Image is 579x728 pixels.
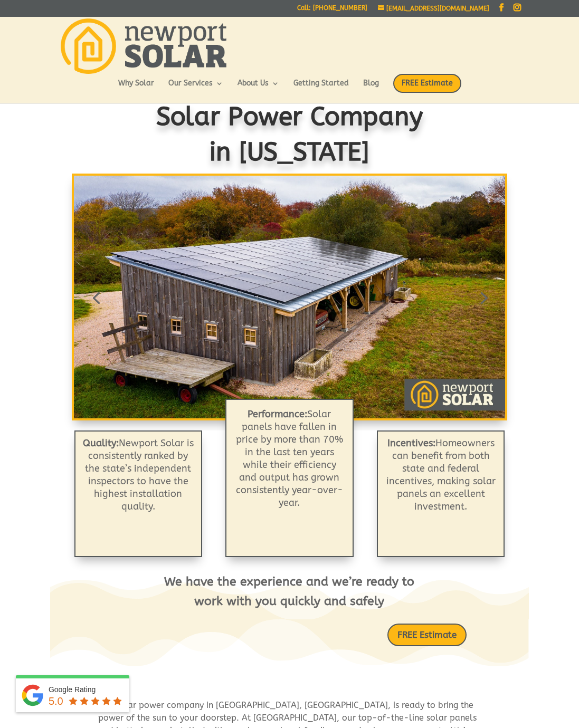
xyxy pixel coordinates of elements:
[274,397,278,401] a: 1
[283,397,287,401] a: 2
[393,74,461,93] span: FREE Estimate
[387,624,467,646] a: FREE Estimate
[118,80,154,98] a: Why Solar
[83,437,194,512] span: Newport Solar is consistently ranked by the state’s independent inspectors to have the highest in...
[393,74,461,103] a: FREE Estimate
[293,80,349,98] a: Getting Started
[168,80,223,98] a: Our Services
[383,437,498,513] p: Homeowners can benefit from both state and federal incentives, making solar panels an excellent i...
[61,18,226,74] img: Newport Solar | Solar Energy Optimized.
[297,5,367,16] a: Call: [PHONE_NUMBER]
[387,437,435,449] strong: Incentives:
[378,5,489,12] a: [EMAIL_ADDRESS][DOMAIN_NAME]
[49,684,124,695] div: Google Rating
[292,397,296,401] a: 3
[363,80,379,98] a: Blog
[49,695,63,707] span: 5.0
[234,408,344,509] p: Solar panels have fallen in price by more than 70% in the last ten years while their efficiency a...
[74,176,505,418] img: Solar Modules: Roof Mounted
[83,437,119,449] strong: Quality:
[248,408,307,420] b: Performance:
[164,574,414,608] span: We have the experience and we’re ready to work with you quickly and safely
[238,80,279,98] a: About Us
[301,397,305,401] a: 4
